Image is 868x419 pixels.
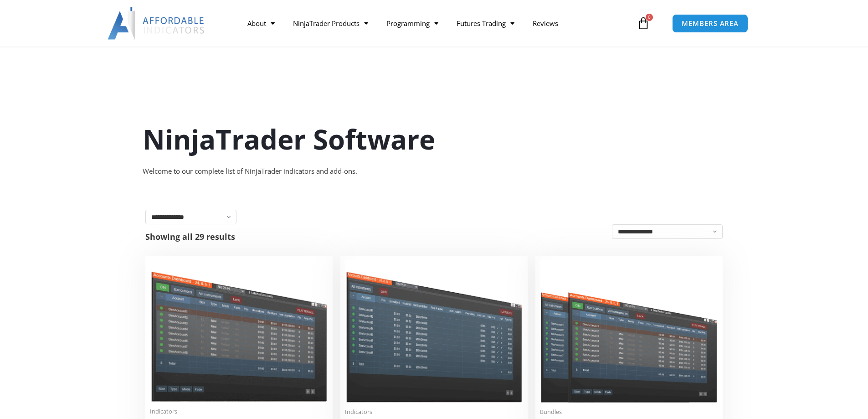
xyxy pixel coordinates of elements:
h1: NinjaTrader Software [143,120,726,158]
span: Bundles [540,408,718,416]
img: Accounts Dashboard Suite [540,260,718,403]
a: Programming [377,13,447,34]
span: Indicators [345,408,523,416]
span: MEMBERS AREA [682,20,739,27]
img: LogoAI | Affordable Indicators – NinjaTrader [108,7,205,40]
select: Shop order [612,224,723,239]
a: 0 [623,10,663,36]
span: Indicators [150,408,328,415]
a: MEMBERS AREA [672,14,748,33]
p: Showing all 29 results [145,233,235,241]
div: Welcome to our complete list of NinjaTrader indicators and add-ons. [143,165,726,178]
a: NinjaTrader Products [284,13,377,34]
a: Reviews [524,13,567,34]
img: Duplicate Account Actions [150,260,328,402]
img: Account Risk Manager [345,260,523,402]
a: Futures Trading [447,13,524,34]
span: 0 [646,14,653,21]
a: About [238,13,284,34]
nav: Menu [238,13,635,34]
